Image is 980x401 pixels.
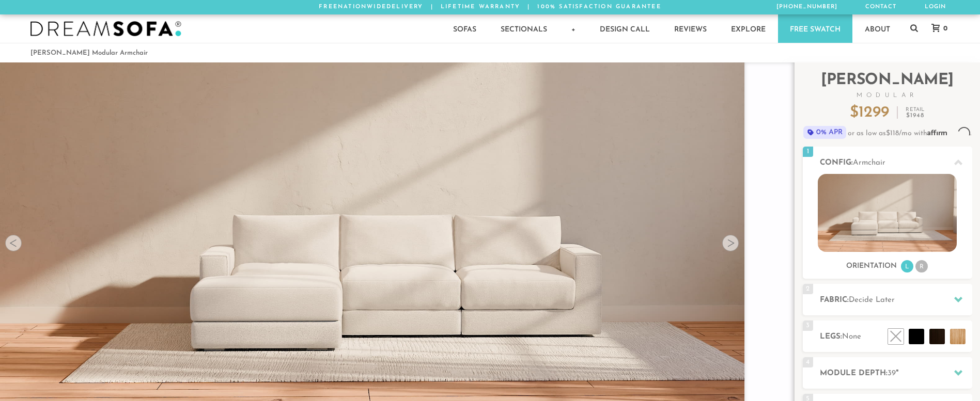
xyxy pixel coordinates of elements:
span: 39 [888,370,896,377]
span: Modular [803,92,972,99]
span: $118 [886,130,899,137]
span: Armchair [853,159,885,167]
a: Sectionals [489,14,559,43]
span: 3 [803,320,813,331]
span: 4 [803,357,813,367]
span: 2 [803,284,813,294]
h2: Fabric: [820,294,972,306]
a: 0 [921,24,953,33]
h2: Config: [820,157,972,169]
span: 0 [941,25,947,32]
span: | [527,4,530,10]
span: | [431,4,433,10]
span: 1299 [859,105,889,121]
p: or as low as /mo with . [803,126,972,139]
p: $ [850,105,889,121]
h2: Module Depth: " [820,367,972,379]
span: 0% APR [803,126,846,139]
h2: [PERSON_NAME] [803,73,972,99]
em: Nationwide [338,4,386,10]
em: $ [906,113,924,119]
a: Reviews [662,14,719,43]
span: 1 [803,147,813,157]
span: None [842,333,861,341]
li: L [901,260,913,272]
a: Explore [719,14,777,43]
a: Sofas [441,14,488,43]
a: + [559,14,587,43]
a: About [853,14,902,43]
p: Retail [906,107,924,119]
li: R [915,260,928,272]
a: Design Call [588,14,662,43]
span: Affirm [927,127,970,136]
img: DreamSofa - Inspired By Life, Designed By You [30,21,181,37]
img: landon-sofa-no_legs-no_pillows-1.jpg [818,174,957,252]
span: 1948 [910,113,924,119]
h3: Orientation [846,262,897,271]
a: Free Swatch [778,14,852,43]
span: Decide Later [849,296,895,304]
h2: Legs: [820,331,972,343]
li: [PERSON_NAME] Modular Armchair [30,46,148,60]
